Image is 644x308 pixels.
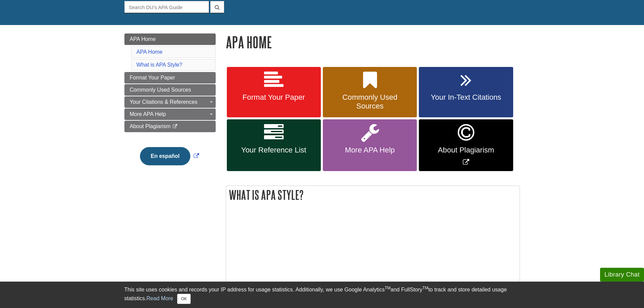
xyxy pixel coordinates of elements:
[130,75,175,80] span: Format Your Paper
[328,93,412,111] span: Commonly Used Sources
[130,87,191,93] span: Commonly Used Sources
[226,33,520,51] h1: APA Home
[328,146,412,155] span: More APA Help
[232,93,316,102] span: Format Your Paper
[124,84,216,96] a: Commonly Used Sources
[423,286,428,290] sup: TM
[124,33,216,177] div: Guide Page Menu
[124,109,216,120] a: More APA Help
[124,121,216,132] a: About Plagiarism
[146,295,173,301] a: Read More
[137,62,183,68] a: What is APA Style?
[130,36,156,42] span: APA Home
[172,124,178,129] i: This link opens in a new window
[419,67,513,118] a: Your In-Text Citations
[124,72,216,84] a: Format Your Paper
[323,67,417,118] a: Commonly Used Sources
[138,153,201,159] a: Link opens in new window
[124,1,209,13] input: Search DU's APA Guide
[424,93,508,102] span: Your In-Text Citations
[137,49,163,55] a: APA Home
[232,146,316,155] span: Your Reference List
[424,146,508,155] span: About Plagiarism
[124,286,520,304] div: This site uses cookies and records your IP address for usage statistics. Additionally, we use Goo...
[130,99,197,105] span: Your Citations & References
[227,67,321,118] a: Format Your Paper
[177,294,190,304] button: Close
[124,96,216,108] a: Your Citations & References
[419,119,513,171] a: Link opens in new window
[323,119,417,171] a: More APA Help
[124,33,216,45] a: APA Home
[600,268,644,282] button: Library Chat
[385,286,390,290] sup: TM
[226,186,520,204] h2: What is APA Style?
[227,119,321,171] a: Your Reference List
[140,147,190,165] button: En español
[130,123,171,129] span: About Plagiarism
[130,111,166,117] span: More APA Help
